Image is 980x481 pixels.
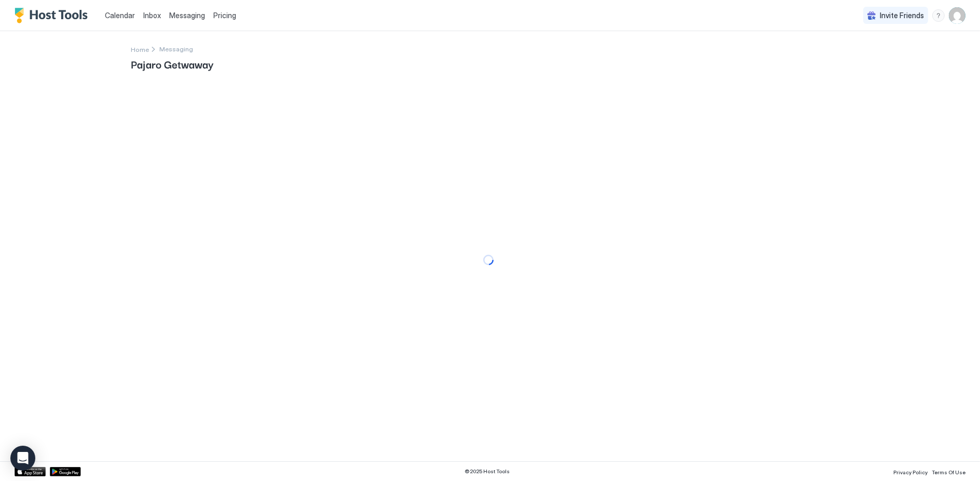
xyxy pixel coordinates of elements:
div: menu [932,9,945,22]
span: Messaging [169,11,205,20]
a: Calendar [105,10,135,21]
a: Inbox [143,10,161,21]
span: Pajaro Getwaway [131,56,849,72]
a: Google Play Store [50,467,81,476]
div: loading [483,255,494,265]
span: Breadcrumb [159,45,193,53]
span: Home [131,46,149,53]
div: User profile [949,7,965,24]
a: Terms Of Use [932,466,965,477]
span: Terms Of Use [932,469,965,475]
a: Messaging [169,10,205,21]
span: © 2025 Host Tools [465,468,510,475]
a: Home [131,44,149,54]
span: Privacy Policy [893,469,928,475]
span: Inbox [143,11,161,20]
span: Pricing [213,11,236,20]
a: App Store [15,467,46,476]
div: Breadcrumb [131,44,149,54]
div: Open Intercom Messenger [10,446,35,471]
span: Calendar [105,11,135,20]
span: Invite Friends [880,11,924,20]
a: Host Tools Logo [15,8,92,23]
a: Privacy Policy [893,466,928,477]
